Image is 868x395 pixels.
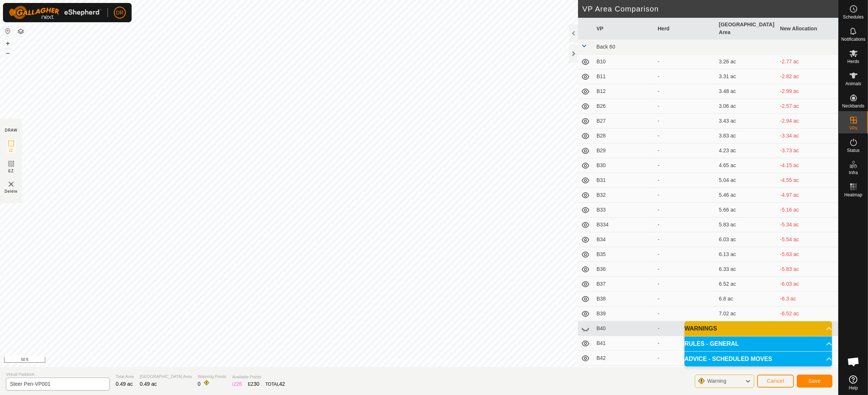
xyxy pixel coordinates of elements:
[844,193,862,197] span: Heatmap
[594,143,655,158] td: B29
[839,372,868,393] a: Help
[5,189,18,194] span: Delete
[658,147,713,155] div: -
[594,351,655,366] td: B42
[842,351,865,373] div: Open chat
[232,374,285,380] span: Available Points
[716,188,777,203] td: 5.46 ac
[716,173,777,188] td: 5.04 ac
[716,277,777,292] td: 6.52 ac
[594,54,655,69] td: B10
[658,132,713,140] div: -
[655,18,716,40] th: Herd
[849,386,858,390] span: Help
[849,170,858,175] span: Infra
[16,27,25,36] button: Map Layers
[140,374,192,380] span: [GEOGRAPHIC_DATA] Area
[426,357,448,364] a: Contact Us
[716,292,777,306] td: 6.8 ac
[658,339,713,347] div: -
[757,375,794,388] button: Cancel
[658,162,713,169] div: -
[658,102,713,110] div: -
[684,326,717,332] span: WARNINGS
[248,380,260,388] div: EZ
[9,6,102,19] img: Gallagher Logo
[594,158,655,173] td: B30
[658,117,713,125] div: -
[777,69,838,84] td: -2.82 ac
[597,44,615,50] span: Back 60
[9,168,14,174] span: EZ
[777,99,838,114] td: -2.57 ac
[594,366,655,381] td: B43
[684,336,832,351] p-accordion-header: RULES - GENERAL
[658,280,713,288] div: -
[716,306,777,321] td: 7.02 ac
[658,265,713,273] div: -
[777,143,838,158] td: -3.73 ac
[594,218,655,232] td: B334
[7,180,16,189] img: VP
[777,232,838,247] td: -5.54 ac
[684,356,772,362] span: ADVICE - SCHEDULED MOVES
[658,176,713,184] div: -
[594,18,655,40] th: VP
[594,84,655,99] td: B12
[847,59,859,64] span: Herds
[658,87,713,95] div: -
[658,221,713,229] div: -
[594,114,655,129] td: B27
[279,381,285,387] span: 42
[716,99,777,114] td: 3.06 ac
[658,58,713,66] div: -
[716,232,777,247] td: 6.03 ac
[594,99,655,114] td: B26
[658,73,713,80] div: -
[808,378,821,384] span: Save
[716,18,777,40] th: [GEOGRAPHIC_DATA] Area
[777,173,838,188] td: -4.55 ac
[716,143,777,158] td: 4.23 ac
[658,236,713,243] div: -
[6,371,110,378] span: Virtual Paddock
[3,49,12,57] button: –
[777,54,838,69] td: -2.77 ac
[716,69,777,84] td: 3.31 ac
[716,218,777,232] td: 5.83 ac
[658,295,713,303] div: -
[116,381,133,387] span: 0.49 ac
[3,39,12,48] button: +
[198,381,201,387] span: 0
[232,380,242,388] div: IZ
[594,188,655,203] td: B32
[9,148,13,153] span: IZ
[594,321,655,336] td: B40
[842,104,864,108] span: Neckbands
[707,378,726,384] span: Warning
[582,4,838,13] h2: VP Area Comparison
[390,357,418,364] a: Privacy Policy
[5,127,17,133] div: DRAW
[767,378,784,384] span: Cancel
[140,381,157,387] span: 0.49 ac
[198,374,226,380] span: Watering Points
[849,126,857,130] span: VPs
[716,158,777,173] td: 4.65 ac
[594,336,655,351] td: B41
[777,18,838,40] th: New Allocation
[777,84,838,99] td: -2.99 ac
[658,354,713,362] div: -
[254,381,260,387] span: 30
[716,262,777,277] td: 6.33 ac
[3,27,12,36] button: Reset Map
[716,203,777,218] td: 5.66 ac
[594,262,655,277] td: B36
[594,173,655,188] td: B31
[594,292,655,306] td: B38
[777,262,838,277] td: -5.83 ac
[777,292,838,306] td: -6.3 ac
[777,188,838,203] td: -4.97 ac
[684,321,832,336] p-accordion-header: WARNINGS
[684,352,832,366] p-accordion-header: ADVICE - SCHEDULED MOVES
